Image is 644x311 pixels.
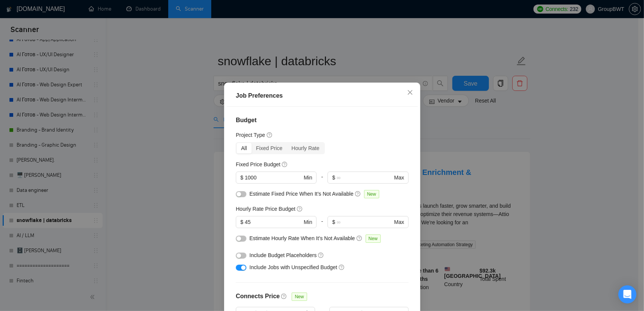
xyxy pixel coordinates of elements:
[251,143,287,153] div: Fixed Price
[240,173,243,182] span: $
[237,143,252,153] div: All
[364,190,379,198] span: New
[318,252,324,258] span: question-circle
[236,292,280,301] h4: Connects Price
[292,293,307,301] span: New
[303,218,312,226] span: Min
[236,205,295,213] h5: Hourly Rate Price Budget
[400,83,420,103] button: Close
[365,234,380,243] span: New
[355,191,361,197] span: question-circle
[249,191,354,197] span: Estimate Fixed Price When It’s Not Available
[338,264,344,270] span: question-circle
[337,173,392,182] input: ∞
[240,218,243,226] span: $
[249,252,317,258] span: Include Budget Placeholders
[317,216,327,234] div: -
[317,172,327,190] div: -
[236,160,280,169] h5: Fixed Price Budget
[287,143,324,153] div: Hourly Rate
[244,173,302,182] input: 0
[249,264,337,270] span: Include Jobs with Unspecified Budget
[249,235,355,241] span: Estimate Hourly Rate When It’s Not Available
[356,235,362,241] span: question-circle
[332,173,335,182] span: $
[266,132,272,138] span: question-circle
[297,206,303,212] span: question-circle
[244,218,302,226] input: 0
[303,173,312,182] span: Min
[394,173,404,182] span: Max
[282,161,288,167] span: question-circle
[618,285,636,303] div: Open Intercom Messenger
[407,89,413,95] span: close
[236,131,265,139] h5: Project Type
[332,218,335,226] span: $
[337,218,392,226] input: ∞
[394,218,404,226] span: Max
[281,293,287,299] span: question-circle
[236,91,409,100] div: Job Preferences
[236,116,409,125] h4: Budget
